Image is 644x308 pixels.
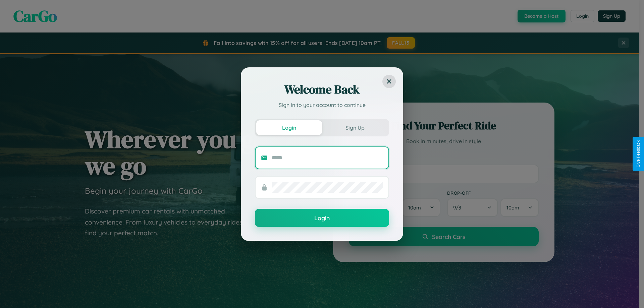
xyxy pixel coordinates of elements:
[636,140,641,168] div: Give Feedback
[255,209,389,227] button: Login
[255,81,389,98] h2: Welcome Back
[322,120,388,135] button: Sign Up
[255,101,389,109] p: Sign in to your account to continue
[256,120,322,135] button: Login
